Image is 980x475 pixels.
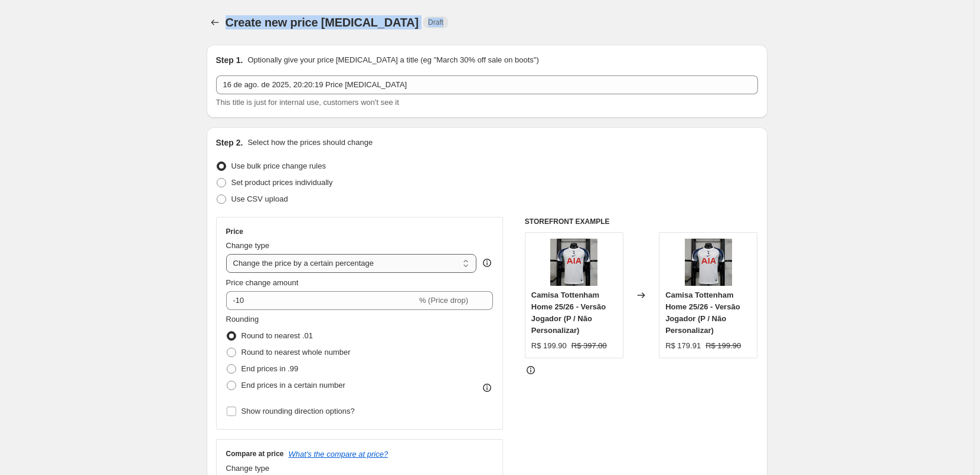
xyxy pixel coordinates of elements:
[247,137,373,149] p: Select how the prices should change
[226,315,259,324] span: Rounding
[207,14,223,31] button: Price change jobs
[231,161,326,170] span: Use bulk price change rules
[531,340,567,352] div: R$ 199.90
[428,18,443,27] span: Draft
[216,75,758,94] input: 30% off holiday sale
[226,241,270,250] span: Change type
[665,291,740,335] span: Camisa Tottenham Home 25/26 - Versão Jogador (P / Não Personalizar)
[216,54,243,66] h2: Step 1.
[531,291,606,335] span: Camisa Tottenham Home 25/26 - Versão Jogador (P / Não Personalizar)
[226,278,299,287] span: Price change amount
[231,194,288,203] span: Use CSV upload
[226,16,419,29] span: Create new price [MEDICAL_DATA]
[226,227,243,236] h3: Price
[226,464,270,473] span: Change type
[481,257,493,269] div: help
[226,291,417,310] input: -15
[241,381,345,390] span: End prices in a certain number
[685,239,732,286] img: rn-image_picker_lib_temp_f937b835-6c00-47bc-a3c6-2db840713a46_80x.jpg
[231,178,333,187] span: Set product prices individually
[247,54,538,66] p: Optionally give your price [MEDICAL_DATA] a title (eg "March 30% off sale on boots")
[289,450,388,458] button: What's the compare at price?
[241,348,351,357] span: Round to nearest whole number
[419,296,468,305] span: % (Price drop)
[241,331,313,340] span: Round to nearest .01
[216,137,243,149] h2: Step 2.
[525,217,758,226] h6: STOREFRONT EXAMPLE
[226,449,284,458] h3: Compare at price
[665,340,701,352] div: R$ 179.91
[705,340,741,352] strike: R$ 199.90
[241,407,355,415] span: Show rounding direction options?
[216,98,399,107] span: This title is just for internal use, customers won't see it
[241,364,299,373] span: End prices in .99
[571,340,607,352] strike: R$ 397.00
[550,239,597,286] img: rn-image_picker_lib_temp_f937b835-6c00-47bc-a3c6-2db840713a46_80x.jpg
